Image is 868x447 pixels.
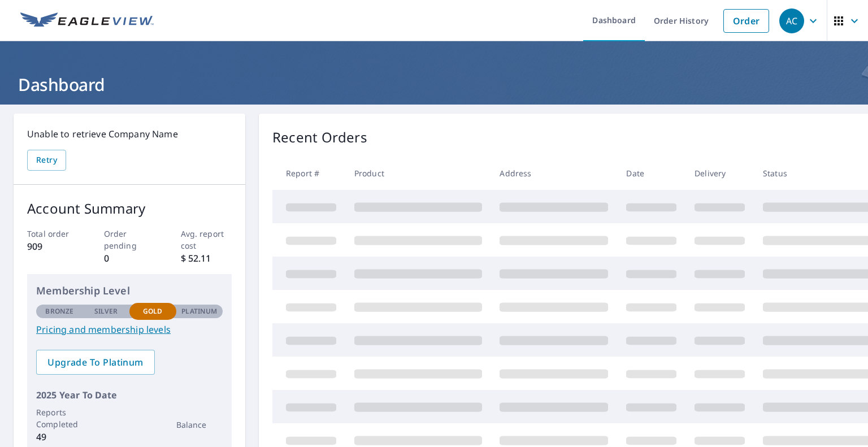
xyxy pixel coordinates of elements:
[181,251,232,265] p: $ 52.11
[685,157,754,190] th: Delivery
[36,323,223,336] a: Pricing and membership levels
[27,228,79,240] p: Total order
[181,306,217,316] p: Platinum
[36,350,155,375] a: Upgrade To Platinum
[94,306,118,316] p: Silver
[45,356,146,368] span: Upgrade To Platinum
[36,153,57,167] span: Retry
[20,12,154,29] img: EV Logo
[617,157,685,190] th: Date
[27,127,232,141] p: Unable to retrieve Company Name
[779,8,804,33] div: AC
[272,157,345,190] th: Report #
[181,228,232,251] p: Avg. report cost
[176,419,223,431] p: Balance
[36,406,83,430] p: Reports Completed
[143,306,162,316] p: Gold
[36,283,223,298] p: Membership Level
[491,157,617,190] th: Address
[45,306,73,316] p: Bronze
[272,127,367,147] p: Recent Orders
[27,150,66,171] button: Retry
[36,388,223,402] p: 2025 Year To Date
[104,228,155,251] p: Order pending
[104,251,155,265] p: 0
[36,430,83,444] p: 49
[27,240,79,253] p: 909
[27,198,232,219] p: Account Summary
[345,157,491,190] th: Product
[723,9,769,33] a: Order
[14,73,854,96] h1: Dashboard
